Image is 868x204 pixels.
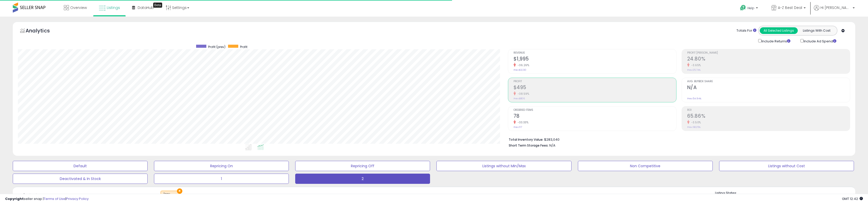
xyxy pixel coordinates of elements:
[509,137,543,142] b: Total Inventory Value:
[687,80,850,83] span: Avg. Buybox Share
[514,68,526,71] small: Prev: $3,130
[687,126,700,129] small: Prev: 68.25%
[715,191,855,196] p: Listing States:
[208,45,225,49] span: Profit (prev)
[687,85,850,91] h2: N/A
[514,52,676,54] span: Revenue
[107,5,120,10] span: Listings
[754,38,796,44] div: Include Returns
[154,161,289,171] button: Repricing On
[138,5,154,10] span: DataHub
[509,136,846,142] li: $283,040
[740,5,746,11] i: Get Help
[689,121,701,124] small: -3.50%
[163,192,177,200] span: Tags :
[514,80,676,83] span: Profit
[687,113,850,120] h2: 65.86%
[549,143,555,148] span: N/A
[814,5,855,17] a: Hi [PERSON_NAME]
[154,174,289,184] button: 1
[240,45,247,49] span: Profit
[736,28,756,33] div: Totals For
[66,196,89,201] a: Privacy Policy
[578,161,713,171] button: Non Competitive
[26,27,60,35] h5: Analytics
[177,188,182,194] button: ×
[44,196,65,201] a: Terms of Use
[5,196,24,201] strong: Copyright
[736,1,763,17] a: Help
[514,85,676,91] h2: $495
[687,56,850,63] h2: 24.80%
[13,174,148,184] button: Deactivated & In Stock
[436,161,571,171] button: Listings without Min/Max
[295,161,430,171] button: Repricing Off
[70,5,87,10] span: Overview
[687,97,701,100] small: Prev: 54.94%
[27,193,47,200] h5: Listings
[509,143,549,148] b: Short Term Storage Fees:
[516,92,529,96] small: -38.59%
[719,161,854,171] button: Listings without Cost
[295,174,430,184] button: 2
[13,161,148,171] button: Default
[5,197,89,201] div: seller snap | |
[687,109,850,112] span: ROI
[796,38,845,44] div: Include Ad Spend
[514,109,676,112] span: Ordered Items
[778,5,802,10] span: A-Z Best Deal
[514,56,676,63] h2: $1,995
[514,97,525,100] small: Prev: $806
[760,27,798,34] button: All Selected Listings
[516,121,529,124] small: -33.33%
[798,27,836,34] button: Listings With Cost
[514,126,522,129] small: Prev: 117
[516,63,529,67] small: -36.26%
[687,52,850,54] span: Profit [PERSON_NAME]
[514,113,676,120] h2: 78
[689,63,701,67] small: -3.65%
[821,5,851,10] span: Hi [PERSON_NAME]
[153,3,162,8] div: Tooltip anchor
[687,68,700,71] small: Prev: 25.74%
[747,6,754,10] span: Help
[842,196,863,201] span: 2025-09-7 12:42 GMT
